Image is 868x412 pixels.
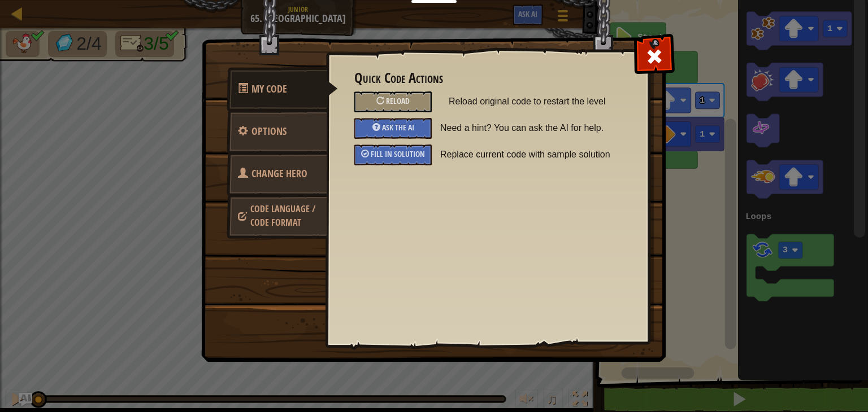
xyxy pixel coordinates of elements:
a: My Code [227,67,338,111]
div: Ask the AI [354,118,432,139]
h3: Quick Code Actions [354,71,620,86]
span: Reload original code to restart the level [449,91,620,112]
span: Choose hero, language [251,166,307,181]
span: Replace current code with sample solution [440,144,629,165]
span: Configure settings [251,124,287,138]
span: Ask the AI [382,122,414,133]
span: Reload [386,95,410,106]
span: Fill in solution [371,148,425,159]
span: Choose hero, language [250,203,315,229]
span: Quick Code Actions [251,82,287,96]
div: Reload original code to restart the level [354,91,432,112]
span: Need a hint? You can ask the AI for help. [440,118,629,138]
a: Options [227,109,327,154]
div: Fill in solution [354,144,432,165]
